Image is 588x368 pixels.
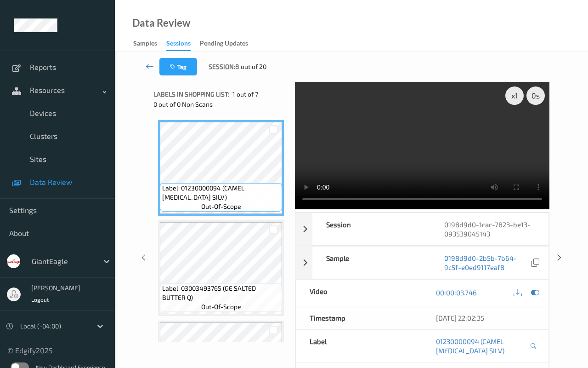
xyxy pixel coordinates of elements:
div: x 1 [505,86,524,105]
div: Session [312,213,430,245]
a: 00:00:03.746 [436,288,477,297]
div: Sessions [166,39,191,51]
div: Label [296,330,422,362]
span: Label: 01230000094 (CAMEL [MEDICAL_DATA] SILV) [162,184,280,202]
div: Data Review [132,18,190,28]
div: Sample [312,247,430,279]
button: Tag [159,58,197,75]
div: [DATE] 22:02:35 [436,313,535,322]
span: 8 out of 20 [235,62,266,71]
a: 01230000094 (CAMEL [MEDICAL_DATA] SILV) [436,337,527,355]
a: Sessions [166,37,200,51]
span: Label: 03003493765 (GE SALTED BUTTER Q) [162,284,280,302]
div: Sample0198d9d0-2b5b-7b64-9c5f-e0ed9117eaf8 [295,246,549,279]
span: 1 out of 7 [232,90,258,99]
div: Session0198d9d0-1cac-7823-be13-093539045143 [295,213,549,246]
div: 0 out of 0 Non Scans [153,100,288,109]
span: out-of-scope [201,302,241,311]
div: 0 s [526,86,545,105]
a: Samples [133,37,166,50]
div: Timestamp [296,306,422,329]
div: Video [296,280,422,306]
div: Samples [133,39,157,50]
div: 0198d9d0-1cac-7823-be13-093539045143 [430,213,548,245]
a: Pending Updates [200,37,257,50]
span: Labels in shopping list: [153,90,229,99]
span: Session: [209,62,235,71]
span: out-of-scope [201,202,241,211]
div: Pending Updates [200,39,248,50]
a: 0198d9d0-2b5b-7b64-9c5f-e0ed9117eaf8 [444,253,529,272]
